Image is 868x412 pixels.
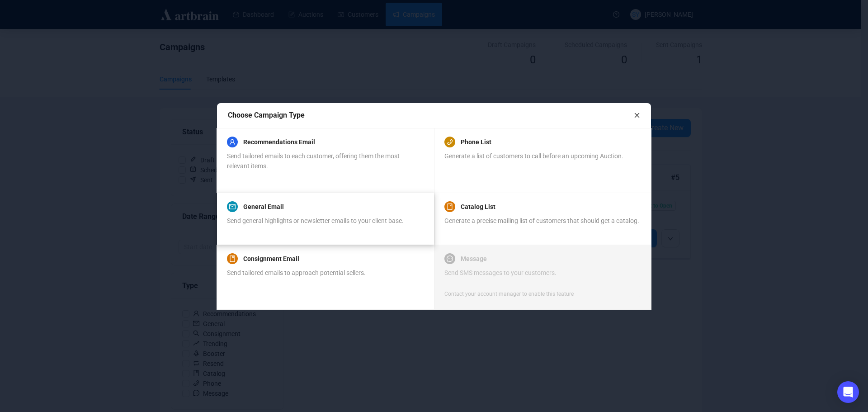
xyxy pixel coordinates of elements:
[227,152,400,170] span: Send tailored emails to each customer, offering them the most relevant items.
[461,253,487,264] a: Message
[444,269,557,276] span: Send SMS messages to your customers.
[243,253,299,264] a: Consignment Email
[447,204,453,210] span: book
[461,137,491,147] a: Phone List
[229,256,236,262] span: book
[229,139,236,145] span: user
[227,217,404,224] span: Send general highlights or newsletter emails to your client base.
[837,381,859,403] div: Open Intercom Messenger
[444,152,623,160] span: Generate a list of customers to call before an upcoming Auction.
[447,139,453,145] span: phone
[444,217,639,224] span: Generate a precise mailing list of customers that should get a catalog.
[243,137,315,147] a: Recommendations Email
[229,204,236,210] span: mail
[243,201,284,212] a: General Email
[447,256,453,262] span: message
[461,201,495,212] a: Catalog List
[228,109,634,121] div: Choose Campaign Type
[634,112,640,118] span: close
[444,289,574,298] div: Contact your account manager to enable this feature
[227,269,366,276] span: Send tailored emails to approach potential sellers.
